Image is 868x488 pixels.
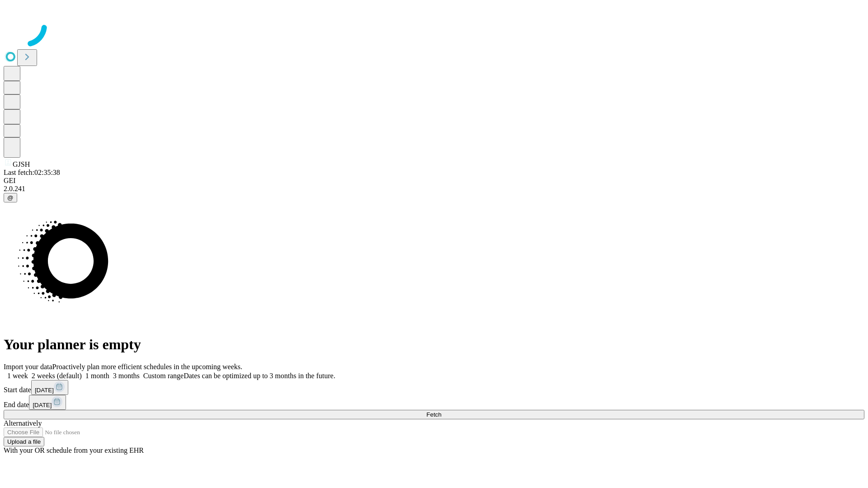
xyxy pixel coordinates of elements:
[29,395,66,410] button: [DATE]
[4,395,864,410] div: End date
[4,193,17,202] button: @
[4,446,144,454] span: With your OR schedule from your existing EHR
[4,336,864,353] h1: Your planner is empty
[4,419,42,427] span: Alternatively
[7,372,28,380] span: 1 week
[184,372,335,380] span: Dates can be optimized up to 3 months in the future.
[4,185,864,193] div: 2.0.241
[4,169,60,176] span: Last fetch: 02:35:38
[4,437,44,446] button: Upload a file
[7,194,14,201] span: @
[85,372,109,380] span: 1 month
[13,160,30,168] span: GJSH
[113,372,140,380] span: 3 months
[33,402,52,408] span: [DATE]
[4,380,864,395] div: Start date
[426,411,441,418] span: Fetch
[32,372,82,380] span: 2 weeks (default)
[4,410,864,419] button: Fetch
[4,177,864,185] div: GEI
[52,363,242,371] span: Proactively plan more efficient schedules in the upcoming weeks.
[35,387,54,394] span: [DATE]
[143,372,184,380] span: Custom range
[4,363,52,371] span: Import your data
[31,380,68,395] button: [DATE]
